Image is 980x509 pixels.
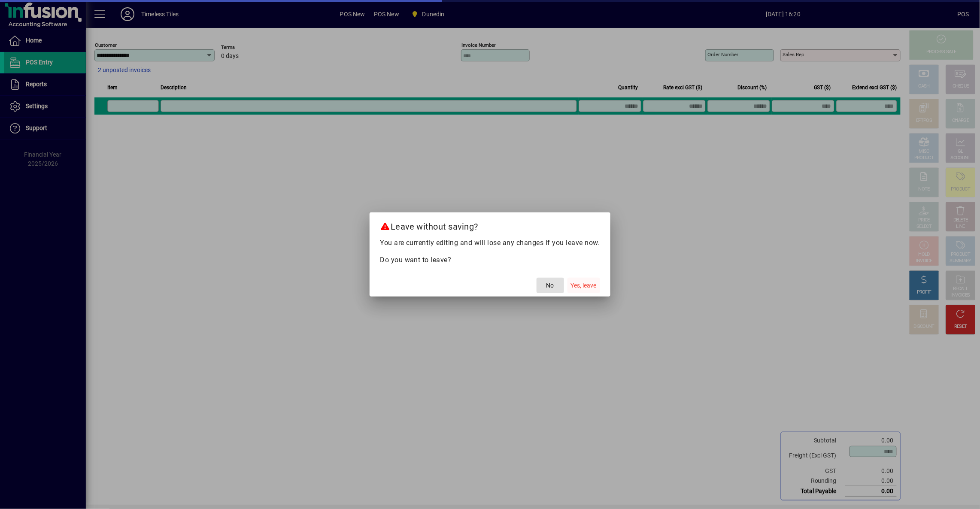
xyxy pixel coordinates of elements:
button: Yes, leave [567,278,600,293]
span: Yes, leave [571,281,597,290]
p: Do you want to leave? [380,255,600,265]
p: You are currently editing and will lose any changes if you leave now. [380,238,600,248]
h2: Leave without saving? [370,212,610,237]
button: No [537,278,564,293]
span: No [546,281,554,290]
